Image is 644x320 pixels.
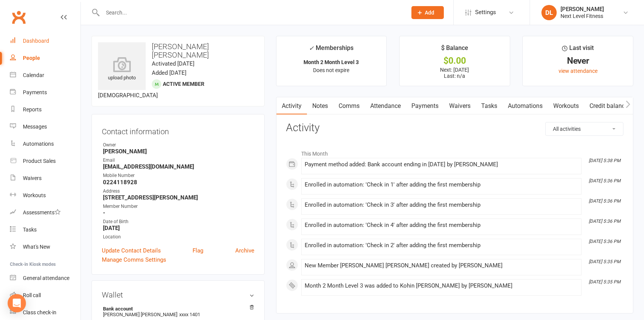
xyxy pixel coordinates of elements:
span: [DEMOGRAPHIC_DATA] [98,92,158,99]
div: Last visit [562,43,594,57]
div: Email [103,157,254,164]
h3: Contact information [102,124,254,136]
strong: [DATE] [103,225,254,232]
h3: Wallet [102,291,254,299]
a: Update Contact Details [102,246,161,255]
div: Owner [103,142,254,149]
div: Dashboard [23,38,49,44]
div: New Member [PERSON_NAME] [PERSON_NAME] created by [PERSON_NAME] [305,262,578,269]
div: Mobile Number [103,172,254,179]
div: Class check-in [23,309,56,315]
div: Reports [23,106,42,113]
div: Memberships [309,43,353,57]
a: Payments [10,84,80,101]
a: Flag [193,246,203,255]
i: [DATE] 5:35 PM [589,259,620,264]
div: Calendar [23,72,44,78]
a: Automations [503,97,548,115]
a: Tasks [476,97,503,115]
div: Date of Birth [103,218,254,225]
a: Manage Comms Settings [102,255,166,264]
div: Workouts [23,192,46,198]
li: This Month [286,146,623,158]
strong: [EMAIL_ADDRESS][DOMAIN_NAME] [103,163,254,170]
a: What's New [10,238,80,256]
span: xxxx 1401 [179,312,200,317]
a: Archive [235,246,254,255]
i: [DATE] 5:36 PM [589,198,620,204]
a: Automations [10,135,80,153]
a: Clubworx [9,8,28,27]
a: Tasks [10,221,80,238]
div: Messages [23,124,47,130]
div: upload photo [98,57,146,82]
a: Dashboard [10,32,80,50]
div: Enrolled in automation: 'Check in 2' after adding the first membership [305,242,578,249]
i: [DATE] 5:35 PM [589,279,620,285]
p: Next: [DATE] Last: n/a [406,67,503,79]
strong: [PERSON_NAME] [103,148,254,155]
a: view attendance [559,68,597,74]
div: Enrolled in automation: 'Check in 1' after adding the first membership [305,182,578,188]
i: ✓ [309,45,314,52]
a: Messages [10,118,80,135]
a: Waivers [444,97,476,115]
div: Roll call [23,292,41,298]
div: Never [530,57,626,65]
i: [DATE] 5:36 PM [589,178,620,183]
div: Month 2 Month Level 3 was added to Kohin [PERSON_NAME] by [PERSON_NAME] [305,283,578,289]
div: DL [541,5,557,20]
input: Search... [100,7,401,18]
div: Assessments [23,209,61,215]
a: Roll call [10,287,80,304]
div: Product Sales [23,158,56,164]
div: Next Level Fitness [560,13,604,19]
div: Enrolled in automation: 'Check in 4' after adding the first membership [305,222,578,228]
div: Address [103,188,254,195]
a: General attendance kiosk mode [10,270,80,287]
div: $0.00 [406,57,503,65]
div: Member Number [103,203,254,210]
strong: Month 2 Month Level 3 [304,59,359,65]
a: Calendar [10,67,80,84]
a: Workouts [548,97,584,115]
div: Open Intercom Messenger [8,294,26,312]
a: Workouts [10,187,80,204]
div: $ Balance [441,43,468,57]
strong: Bank account [103,306,251,312]
a: Activity [276,97,307,115]
time: Activated [DATE] [152,60,194,67]
a: Attendance [365,97,406,115]
span: Does not expire [313,67,349,73]
a: Reports [10,101,80,118]
div: General attendance [23,275,69,281]
a: Waivers [10,170,80,187]
strong: 0224118928 [103,179,254,186]
a: People [10,50,80,67]
div: Tasks [23,227,37,233]
strong: - [103,209,254,216]
div: Location [103,233,254,241]
div: People [23,55,40,61]
div: Automations [23,141,54,147]
i: [DATE] 5:36 PM [589,219,620,224]
h3: Activity [286,122,623,134]
span: Settings [475,4,496,21]
strong: [STREET_ADDRESS][PERSON_NAME] [103,194,254,201]
a: Credit balance [584,97,633,115]
li: [PERSON_NAME] [PERSON_NAME] [102,305,254,318]
div: Payment method added: Bank account ending in [DATE] by [PERSON_NAME] [305,161,578,168]
span: Add [425,10,434,16]
a: Notes [307,97,333,115]
a: Comms [333,97,365,115]
div: Payments [23,89,47,95]
div: Enrolled in automation: 'Check in 3' after adding the first membership [305,202,578,208]
h3: [PERSON_NAME] [PERSON_NAME] [98,42,258,59]
div: Waivers [23,175,42,181]
time: Added [DATE] [152,69,186,76]
span: Active member [163,81,204,87]
div: [PERSON_NAME] [560,6,604,13]
a: Payments [406,97,444,115]
i: [DATE] 5:36 PM [589,239,620,244]
button: Add [411,6,444,19]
